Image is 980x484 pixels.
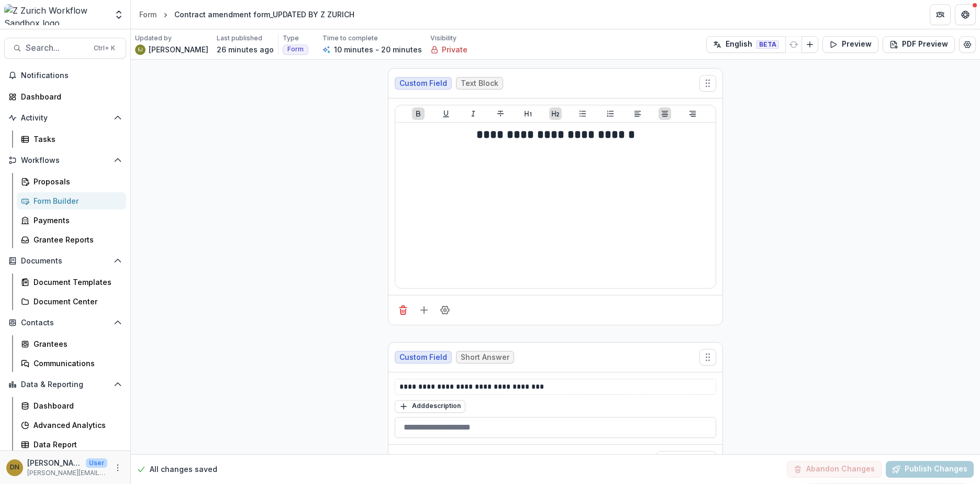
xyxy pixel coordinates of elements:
span: Workflows [21,156,109,165]
button: Notifications [4,67,126,84]
p: [PERSON_NAME] [149,44,208,55]
span: Documents [21,257,109,266]
button: Heading 2 [549,107,562,120]
button: Add field [416,451,432,468]
a: Grantee Reports [17,231,126,248]
div: Dashboard [34,400,118,411]
a: Dashboard [4,88,126,105]
a: Proposals [17,173,126,190]
button: Preview [822,36,878,53]
a: Grantees [17,335,126,353]
p: 26 minutes ago [217,44,274,55]
p: All changes saved [150,464,217,475]
p: Last published [217,34,262,43]
button: Publish Changes [886,461,974,478]
button: Bold [412,107,425,120]
button: Open entity switcher [112,4,126,25]
div: Grantees [34,338,118,349]
a: Form [135,7,161,22]
span: Notifications [21,71,122,80]
div: Contract amendment form_UPDATED BY Z ZURICH [174,9,354,20]
button: Add Language [801,36,818,53]
button: Open Documents [4,252,126,269]
span: Custom Field [399,79,447,88]
p: 10 minutes - 20 minutes [334,44,422,55]
div: Grantee Reports [34,234,118,245]
button: Adddescription [395,400,465,413]
div: Dashboard [21,91,118,102]
button: More [112,461,124,474]
img: Z Zurich Workflow Sandbox logo [4,4,107,25]
span: Custom Field [399,353,447,362]
div: Payments [34,215,118,226]
button: Delete field [395,451,411,468]
span: Short Answer [461,353,509,362]
p: User [86,458,107,468]
a: Form Builder [17,192,126,210]
a: Communications [17,355,126,372]
a: Tasks [17,130,126,148]
button: Underline [440,107,452,120]
div: Document Templates [34,277,118,288]
button: Edit Form Settings [959,36,976,53]
span: Contacts [21,318,109,327]
div: Tasks [34,134,118,145]
button: Align Right [686,107,699,120]
div: Communications [34,358,118,369]
div: Document Center [34,296,118,307]
button: Field Settings [437,302,453,318]
button: Open Data & Reporting [4,376,126,393]
button: Move field [699,75,716,92]
button: Open Workflows [4,152,126,169]
button: Refresh Translation [785,36,802,53]
div: Proposals [34,176,118,187]
button: Ordered List [604,107,617,120]
button: Search... [4,38,126,59]
span: Form [287,46,304,53]
button: Delete field [395,302,411,318]
button: English BETA [706,36,786,53]
a: Dashboard [17,397,126,414]
nav: breadcrumb [135,7,359,22]
a: Data Report [17,436,126,453]
p: Updated by [135,34,172,43]
div: Form Builder [34,195,118,206]
button: PDF Preview [883,36,955,53]
button: Align Left [631,107,644,120]
button: Get Help [955,4,976,25]
button: Italicize [467,107,480,120]
button: Align Center [659,107,671,120]
button: Field Settings [437,451,453,468]
p: Time to complete [322,34,378,43]
button: Heading 1 [522,107,534,120]
a: Advanced Analytics [17,416,126,434]
span: Text Block [461,79,498,88]
p: Type [283,34,299,43]
a: Payments [17,212,126,229]
button: Required [656,451,716,468]
button: Bullet List [576,107,589,120]
div: Advanced Analytics [34,420,118,431]
div: Data Report [34,439,118,450]
button: Strike [494,107,507,120]
a: Document Center [17,293,126,310]
div: Emelie Jutblad [138,48,143,52]
p: [PERSON_NAME] [27,457,82,468]
button: Move field [699,349,716,366]
p: [PERSON_NAME][EMAIL_ADDRESS][PERSON_NAME][DOMAIN_NAME] [27,468,107,478]
button: Open Contacts [4,314,126,331]
div: Ctrl + K [92,42,117,54]
button: Open Activity [4,109,126,126]
a: Document Templates [17,273,126,291]
div: David Nash [10,464,19,471]
button: Abandon Changes [787,461,882,478]
span: Search... [26,43,87,53]
div: Form [139,9,157,20]
p: Visibility [430,34,456,43]
span: Data & Reporting [21,380,109,389]
p: Private [442,44,467,55]
button: Add field [416,302,432,318]
button: Partners [930,4,951,25]
span: Activity [21,114,109,123]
